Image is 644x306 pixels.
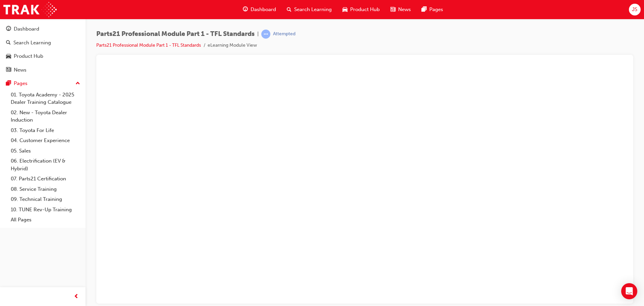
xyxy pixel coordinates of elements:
[398,6,411,13] span: News
[337,3,385,16] a: car-iconProduct Hub
[8,146,83,156] a: 05. Sales
[96,30,255,38] span: Parts21 Professional Module Part 1 - TFL Standards
[251,6,276,13] span: Dashboard
[257,30,259,38] span: |
[621,283,637,299] div: Open Intercom Messenger
[8,174,83,184] a: 07. Parts21 Certification
[342,5,347,14] span: car-icon
[281,3,337,16] a: search-iconSearch Learning
[8,184,83,194] a: 08. Service Training
[75,79,80,88] span: up-icon
[74,293,79,301] span: prev-icon
[237,3,281,16] a: guage-iconDashboard
[14,52,43,60] div: Product Hub
[294,6,332,13] span: Search Learning
[6,40,11,46] span: search-icon
[273,31,296,37] div: Attempted
[8,135,83,146] a: 04. Customer Experience
[8,90,83,107] a: 01. Toyota Academy - 2025 Dealer Training Catalogue
[8,194,83,205] a: 09. Technical Training
[14,25,39,33] div: Dashboard
[385,3,416,16] a: news-iconNews
[3,21,83,77] button: DashboardSearch LearningProduct HubNews
[8,205,83,215] a: 10. TUNE Rev-Up Training
[3,2,57,17] img: Trak
[6,67,11,73] span: news-icon
[8,215,83,225] a: All Pages
[287,5,291,14] span: search-icon
[3,37,83,49] a: Search Learning
[3,77,83,90] button: Pages
[6,53,11,59] span: car-icon
[3,50,83,62] a: Product Hub
[14,80,28,87] div: Pages
[6,81,11,87] span: pages-icon
[96,42,201,48] a: Parts21 Professional Module Part 1 - TFL Standards
[632,6,637,13] span: JS
[3,64,83,76] a: News
[390,5,395,14] span: news-icon
[6,26,11,32] span: guage-icon
[8,107,83,125] a: 02. New - Toyota Dealer Induction
[429,6,443,13] span: Pages
[3,23,83,35] a: Dashboard
[629,4,641,15] button: JS
[243,5,248,14] span: guage-icon
[261,30,270,39] span: learningRecordVerb_ATTEMPT-icon
[14,66,26,74] div: News
[350,6,380,13] span: Product Hub
[416,3,448,16] a: pages-iconPages
[8,156,83,174] a: 06. Electrification (EV & Hybrid)
[8,125,83,136] a: 03. Toyota For Life
[208,42,257,49] li: eLearning Module View
[422,5,427,14] span: pages-icon
[13,39,51,47] div: Search Learning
